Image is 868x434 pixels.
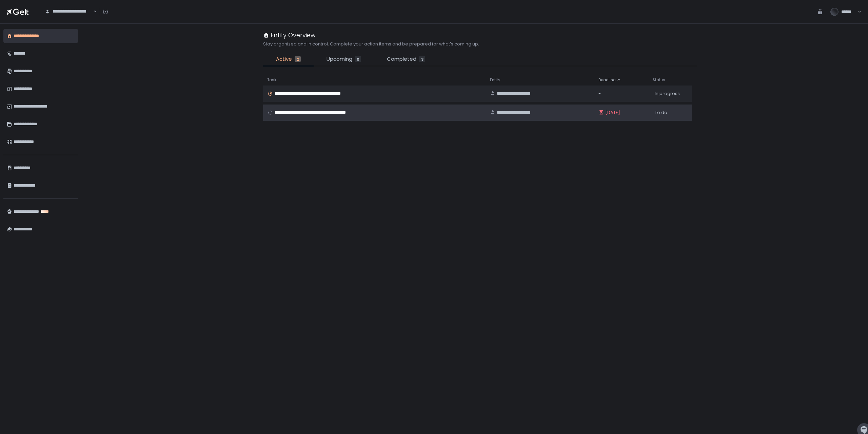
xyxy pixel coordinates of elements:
span: - [598,91,601,97]
div: 3 [419,56,425,62]
div: Entity Overview [263,31,316,40]
div: 0 [355,56,361,62]
h2: Stay organized and in control. Complete your action items and be prepared for what's coming up. [263,41,479,47]
div: 2 [295,56,301,62]
span: To do [655,110,667,116]
span: [DATE] [605,110,620,116]
span: Entity [490,77,500,82]
input: Search for option [45,15,93,21]
span: In progress [655,91,680,97]
span: Deadline [598,77,615,82]
span: Active [276,55,292,63]
div: Search for option [41,5,97,19]
span: Upcoming [327,55,352,63]
span: Completed [387,55,416,63]
span: Status [653,77,665,82]
span: Task [267,77,276,82]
